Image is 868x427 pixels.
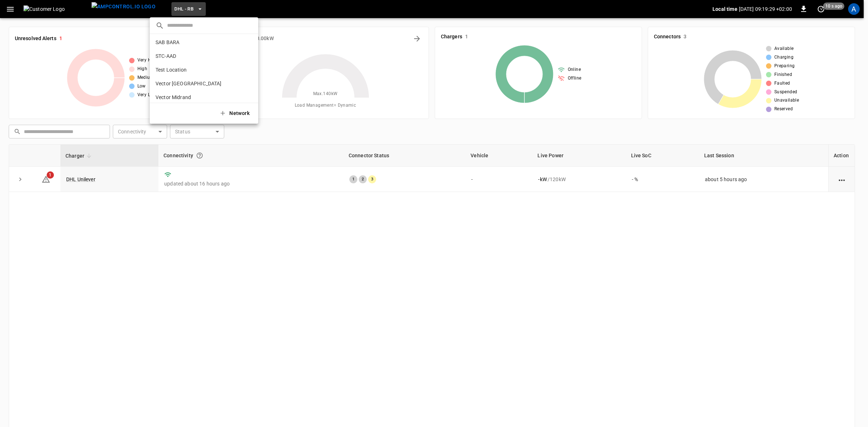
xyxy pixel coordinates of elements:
p: Vector [GEOGRAPHIC_DATA] [156,80,226,87]
p: STC-AAD [156,52,226,60]
p: Test Location [156,66,226,73]
button: Network [215,106,255,121]
p: SAB BARA [156,39,226,46]
p: Vector Midrand [156,94,226,101]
